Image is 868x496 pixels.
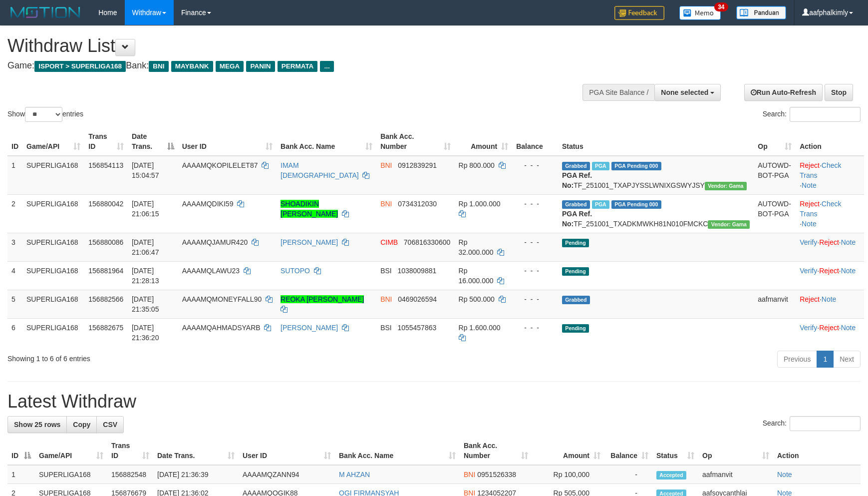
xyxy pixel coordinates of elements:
[88,324,123,332] span: 156882675
[380,200,392,208] span: BNI
[532,465,604,484] td: Rp 100,000
[604,437,652,465] th: Balance: activate to sort column ascending
[7,416,67,433] a: Show 25 rows
[652,437,698,465] th: Status: activate to sort column ascending
[7,318,22,347] td: 6
[35,465,107,484] td: SUPERLIGA168
[516,160,554,170] div: - - -
[182,238,248,246] span: AAAAMQJAMUR420
[512,127,558,156] th: Balance
[459,324,501,332] span: Rp 1.600.000
[656,471,686,480] span: Accepted
[819,238,839,246] a: Reject
[800,161,820,169] a: Reject
[7,233,22,261] td: 3
[107,465,153,484] td: 156882548
[132,324,159,342] span: [DATE] 21:36:20
[516,266,554,276] div: - - -
[7,194,22,233] td: 2
[516,323,554,333] div: - - -
[679,6,721,20] img: Button%20Memo.svg
[380,295,392,303] span: BNI
[397,324,436,332] span: Copy 1055457863 to clipboard
[459,200,501,208] span: Rp 1.000.000
[281,324,338,332] a: [PERSON_NAME]
[455,127,513,156] th: Amount: activate to sort column ascending
[790,416,861,431] input: Search:
[582,84,654,101] div: PGA Site Balance /
[516,199,554,209] div: - - -
[459,161,495,169] span: Rp 800.000
[246,61,275,72] span: PANIN
[182,161,258,169] span: AAAAMQKOPILELET87
[477,471,516,479] span: Copy 0951526338 to clipboard
[754,127,796,156] th: Op: activate to sort column ascending
[88,200,123,208] span: 156880042
[88,267,123,275] span: 156881964
[562,162,590,170] span: Grabbed
[22,290,84,318] td: SUPERLIGA168
[516,237,554,247] div: - - -
[7,107,83,122] label: Show entries
[216,61,244,72] span: MEGA
[698,465,773,484] td: aafmanvit
[278,61,318,72] span: PERMATA
[404,238,450,246] span: Copy 706816330600 to clipboard
[796,194,864,233] td: · ·
[777,351,817,368] a: Previous
[132,267,159,285] span: [DATE] 21:28:13
[398,161,437,169] span: Copy 0912839291 to clipboard
[153,437,239,465] th: Date Trans.: activate to sort column ascending
[611,162,661,170] span: PGA Pending
[800,324,817,332] a: Verify
[281,161,359,179] a: IMAM [DEMOGRAPHIC_DATA]
[7,392,861,412] h1: Latest Withdraw
[178,127,277,156] th: User ID: activate to sort column ascending
[825,84,853,101] a: Stop
[822,295,837,303] a: Note
[744,84,823,101] a: Run Auto-Refresh
[800,200,841,218] a: Check Trans
[7,261,22,290] td: 4
[562,210,592,228] b: PGA Ref. No:
[182,295,262,303] span: AAAAMQMONEYFALL90
[790,107,861,122] input: Search:
[698,437,773,465] th: Op: activate to sort column ascending
[661,88,708,96] span: None selected
[88,161,123,169] span: 156854113
[558,127,754,156] th: Status
[604,465,652,484] td: -
[25,107,62,122] select: Showentries
[107,437,153,465] th: Trans ID: activate to sort column ascending
[562,296,590,304] span: Grabbed
[7,5,83,20] img: MOTION_logo.png
[132,200,159,218] span: [DATE] 21:06:15
[819,324,839,332] a: Reject
[802,181,817,189] a: Note
[654,84,721,101] button: None selected
[281,238,338,246] a: [PERSON_NAME]
[592,162,609,170] span: Marked by aafchhiseyha
[149,61,168,72] span: BNI
[22,156,84,195] td: SUPERLIGA168
[754,156,796,195] td: AUTOWD-BOT-PGA
[339,471,370,479] a: M AHZAN
[562,171,592,189] b: PGA Ref. No:
[14,421,60,429] span: Show 25 rows
[281,200,338,218] a: SHOADIKIN [PERSON_NAME]
[380,161,392,169] span: BNI
[796,290,864,318] td: ·
[819,267,839,275] a: Reject
[708,220,750,229] span: Vendor URL: https://trx31.1velocity.biz
[132,295,159,313] span: [DATE] 21:35:05
[841,324,856,332] a: Note
[66,416,97,433] a: Copy
[841,267,856,275] a: Note
[800,295,820,303] a: Reject
[802,220,817,228] a: Note
[833,351,861,368] a: Next
[277,127,376,156] th: Bank Acc. Name: activate to sort column ascending
[800,267,817,275] a: Verify
[335,437,460,465] th: Bank Acc. Name: activate to sort column ascending
[96,416,124,433] a: CSV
